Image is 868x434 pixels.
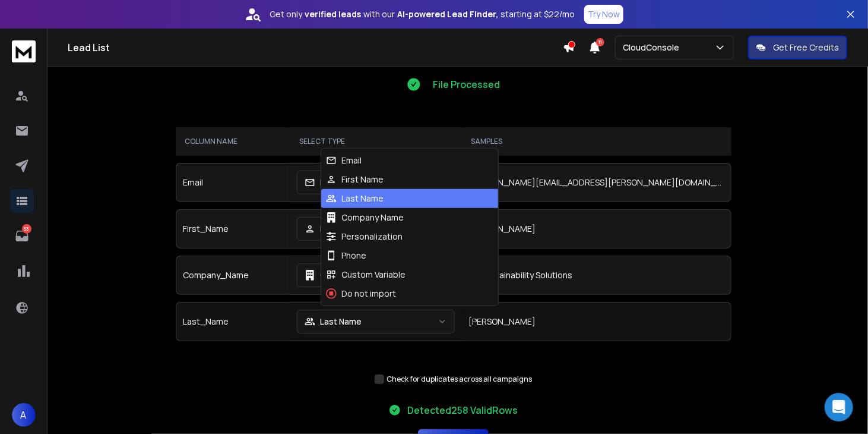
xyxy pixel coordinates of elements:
div: Company Name [305,269,382,281]
th: SELECT TYPE [290,127,461,156]
div: Do not import [326,288,396,300]
span: A [12,403,36,427]
label: Check for duplicates across all campaigns [387,375,532,384]
img: logo [12,40,36,62]
p: CloudConsole [623,42,684,54]
td: [PERSON_NAME] [462,302,731,341]
td: Email [176,163,290,202]
div: Last Name [326,193,384,205]
td: [PERSON_NAME][EMAIL_ADDRESS][PERSON_NAME][DOMAIN_NAME] [462,163,731,202]
p: Try Now [588,8,620,20]
td: Last_Name [176,302,290,341]
strong: verified leads [305,8,361,20]
td: First_Name [176,209,290,249]
div: First Name [305,223,362,235]
div: Personalization [326,231,403,243]
span: 11 [596,38,604,46]
div: Last Name [305,316,362,328]
th: SAMPLES [462,127,731,156]
div: Company Name [326,212,404,224]
h1: Lead List [68,40,563,55]
td: [PERSON_NAME] [462,209,731,249]
td: Company_Name [176,256,290,295]
div: Custom Variable [326,269,406,281]
p: Get only with our starting at $22/mo [270,8,575,20]
p: File Processed [433,77,500,92]
div: First Name [326,174,384,185]
p: 63 [22,224,31,234]
div: Phone [326,250,366,262]
strong: AI-powered Lead Finder, [397,8,498,20]
p: Get Free Credits [773,42,839,54]
div: Open Intercom Messenger [825,393,853,422]
p: Detected 258 Valid Rows [408,403,518,417]
td: ISS Sustainability Solutions [462,256,731,295]
th: COLUMN NAME [176,127,290,156]
div: Email [305,177,340,188]
div: Email [326,155,362,166]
